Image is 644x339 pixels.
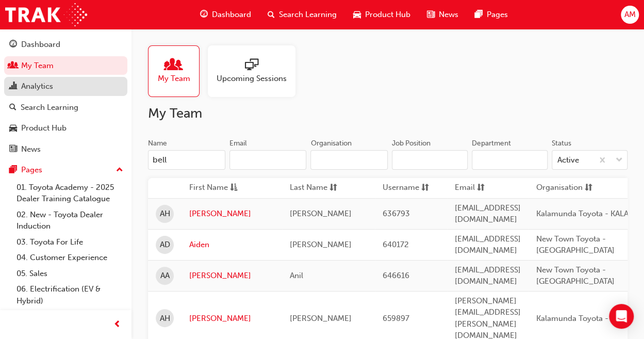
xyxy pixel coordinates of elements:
span: sessionType_ONLINE_URL-icon [245,58,258,73]
span: Anil [290,271,303,280]
span: Organisation [536,182,583,195]
div: Analytics [21,80,53,92]
a: 03. Toyota For Life [12,234,127,250]
div: News [21,143,41,155]
a: Aiden [189,239,274,251]
span: New Town Toyota - [GEOGRAPHIC_DATA] [536,265,615,286]
span: First Name [189,182,228,195]
button: Pages [4,160,127,180]
a: search-iconSearch Learning [259,4,345,25]
span: sorting-icon [329,182,337,195]
a: My Team [4,56,127,75]
span: car-icon [353,8,361,21]
div: Job Position [392,138,431,149]
a: My Team [148,45,208,97]
div: Open Intercom Messenger [609,304,634,329]
a: 04. Customer Experience [12,250,127,266]
span: pages-icon [475,8,483,21]
span: Product Hub [365,9,410,21]
div: Product Hub [21,122,67,134]
span: My Team [158,73,190,85]
a: news-iconNews [419,4,467,25]
span: people-icon [167,58,180,73]
span: 646616 [383,271,409,280]
button: Usernamesorting-icon [383,182,439,195]
div: Name [148,138,167,149]
input: Email [229,150,307,170]
span: New Town Toyota - [GEOGRAPHIC_DATA] [536,234,615,255]
div: Status [552,138,571,149]
span: 636793 [383,209,410,218]
a: Product Hub [4,119,127,138]
a: 07. Parts21 Certification [12,309,127,325]
div: Active [557,154,579,166]
span: [PERSON_NAME] [290,209,352,218]
button: First Nameasc-icon [189,182,246,195]
span: down-icon [616,154,623,167]
span: pages-icon [9,166,17,175]
span: Upcoming Sessions [217,73,287,85]
div: Dashboard [21,39,60,51]
button: DashboardMy TeamAnalyticsSearch LearningProduct HubNews [4,33,127,160]
a: 01. Toyota Academy - 2025 Dealer Training Catalogue [12,180,127,207]
span: 640172 [383,240,409,249]
span: news-icon [427,8,435,21]
span: prev-icon [113,318,121,331]
span: AH [160,313,170,325]
span: search-icon [268,8,275,21]
a: car-iconProduct Hub [345,4,419,25]
a: Upcoming Sessions [208,45,304,97]
a: Search Learning [4,98,127,117]
span: search-icon [9,103,16,112]
span: Email [455,182,475,195]
div: Search Learning [21,102,78,114]
a: [PERSON_NAME] [189,313,274,325]
img: Trak [5,3,87,26]
a: News [4,140,127,159]
span: [EMAIL_ADDRESS][DOMAIN_NAME] [455,203,521,224]
button: Last Namesorting-icon [290,182,346,195]
span: guage-icon [200,8,208,21]
h2: My Team [148,105,628,122]
div: Pages [21,164,42,176]
div: Department [472,138,511,149]
span: AD [160,239,170,251]
span: Dashboard [212,9,251,21]
span: news-icon [9,145,17,154]
a: 06. Electrification (EV & Hybrid) [12,281,127,309]
a: 05. Sales [12,266,127,282]
span: asc-icon [230,182,238,195]
span: [PERSON_NAME] [290,240,352,249]
button: Organisationsorting-icon [536,182,593,195]
a: Dashboard [4,35,127,54]
div: Organisation [310,138,351,149]
div: Email [229,138,247,149]
span: [PERSON_NAME] [290,314,352,323]
button: Emailsorting-icon [455,182,511,195]
input: Department [472,150,548,170]
span: [EMAIL_ADDRESS][DOMAIN_NAME] [455,234,521,255]
button: AM [621,6,639,24]
span: up-icon [116,164,123,177]
span: 659897 [383,314,409,323]
span: car-icon [9,124,17,133]
span: people-icon [9,61,17,71]
span: AM [624,9,635,21]
span: sorting-icon [477,182,485,195]
input: Job Position [392,150,468,170]
a: pages-iconPages [467,4,516,25]
span: [EMAIL_ADDRESS][DOMAIN_NAME] [455,265,521,286]
span: AH [160,208,170,220]
span: AA [160,270,170,282]
a: [PERSON_NAME] [189,208,274,220]
span: sorting-icon [421,182,429,195]
a: guage-iconDashboard [192,4,259,25]
input: Organisation [310,150,388,170]
a: Analytics [4,77,127,96]
input: Name [148,150,225,170]
span: Username [383,182,419,195]
span: News [439,9,458,21]
span: guage-icon [9,40,17,50]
